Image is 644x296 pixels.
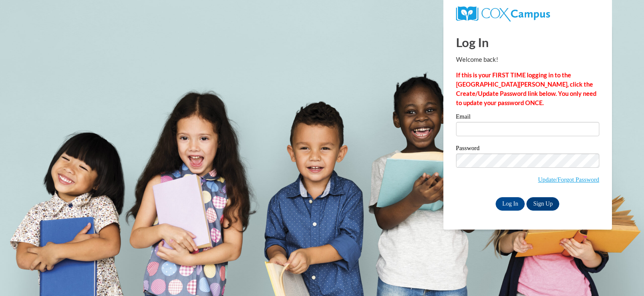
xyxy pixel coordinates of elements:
a: Sign Up [526,197,559,211]
h1: Log In [456,34,599,51]
p: Welcome back! [456,55,599,64]
a: COX Campus [456,10,550,17]
input: Log In [496,197,525,211]
label: Password [456,145,599,153]
strong: If this is your FIRST TIME logging in to the [GEOGRAPHIC_DATA][PERSON_NAME], click the Create/Upd... [456,71,596,106]
label: Email [456,114,599,122]
img: COX Campus [456,6,550,21]
a: Update/Forgot Password [538,176,599,183]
